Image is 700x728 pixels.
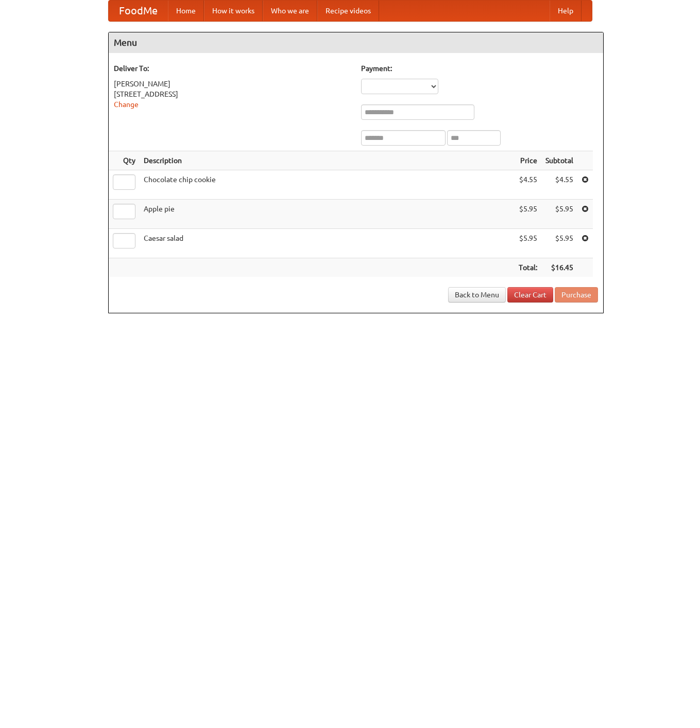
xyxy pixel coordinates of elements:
[114,63,351,74] h5: Deliver To:
[515,229,541,258] td: $5.95
[263,1,317,21] a: Who we are
[507,287,553,303] a: Clear Cart
[114,100,139,109] a: Change
[114,89,351,99] div: [STREET_ADDRESS]
[168,1,204,21] a: Home
[204,1,263,21] a: How it works
[515,151,541,170] th: Price
[541,200,577,229] td: $5.95
[541,170,577,200] td: $4.55
[541,229,577,258] td: $5.95
[541,258,577,277] th: $16.45
[515,258,541,277] th: Total:
[109,1,168,21] a: FoodMe
[140,170,515,200] td: Chocolate chip cookie
[448,287,506,303] a: Back to Menu
[109,32,603,53] h4: Menu
[515,200,541,229] td: $5.95
[140,200,515,229] td: Apple pie
[140,229,515,258] td: Caesar salad
[140,151,515,170] th: Description
[361,63,598,74] h5: Payment:
[515,170,541,200] td: $4.55
[317,1,379,21] a: Recipe videos
[550,1,582,21] a: Help
[114,79,351,89] div: [PERSON_NAME]
[541,151,577,170] th: Subtotal
[109,151,140,170] th: Qty
[555,287,598,303] button: Purchase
